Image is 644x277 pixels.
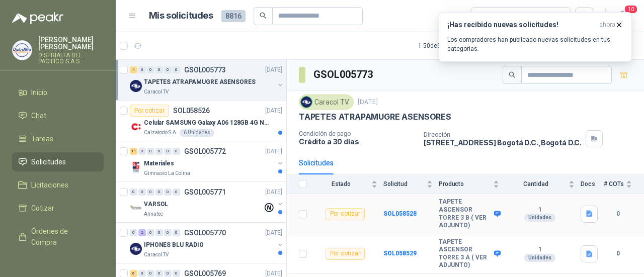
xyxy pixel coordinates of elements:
[155,148,163,155] div: 0
[130,80,142,92] img: Company Logo
[604,180,624,188] span: # COTs
[31,156,66,167] span: Solicitudes
[184,148,226,155] p: GSOL005772
[313,174,383,194] th: Estado
[38,36,104,50] p: [PERSON_NAME] [PERSON_NAME]
[301,97,312,108] img: Company Logo
[505,174,581,194] th: Cantidad
[116,101,286,141] a: Por cotizarSOL058526[DATE] Company LogoCelular SAMSUNG Galaxy A06 128GB 4G NegroCalzatodo S.A.6 U...
[155,229,163,236] div: 0
[173,66,180,73] div: 0
[439,12,632,62] button: ¡Has recibido nuevas solicitudes!ahora Los compradores han publicado nuevas solicitudes en tus ca...
[313,67,374,82] h3: GSOL005773
[184,270,226,277] p: GSOL005769
[12,106,104,125] a: Chat
[12,222,104,252] a: Órdenes de Compra
[144,118,269,128] p: Celular SAMSUNG Galaxy A06 128GB 4G Negro
[12,199,104,218] a: Cotizar
[184,66,226,73] p: GSOL005773
[604,174,644,194] th: # COTs
[418,38,484,54] div: 1 - 50 de 5007
[599,21,615,29] span: ahora
[130,189,137,196] div: 0
[221,10,246,22] span: 8816
[12,83,104,102] a: Inicio
[155,66,163,73] div: 0
[604,249,632,258] b: 0
[130,121,142,133] img: Company Logo
[184,229,226,236] p: GSOL005770
[614,7,632,25] button: 10
[164,189,172,196] div: 0
[130,161,142,173] img: Company Logo
[383,180,425,188] span: Solicitud
[31,110,46,121] span: Chat
[173,229,180,236] div: 0
[12,152,104,171] a: Solicitudes
[12,129,104,148] a: Tareas
[144,159,174,168] p: Materiales
[164,270,172,277] div: 0
[147,66,154,73] div: 0
[130,229,137,236] div: 0
[130,64,284,96] a: 4 0 0 0 0 0 GSOL005773[DATE] Company LogoTAPETES ATRAPAMUGRE ASENSORESCaracol TV
[130,145,284,177] a: 11 0 0 0 0 0 GSOL005772[DATE] Company LogoMaterialesGimnasio La Colina
[138,66,146,73] div: 0
[144,88,169,96] p: Caracol TV
[313,180,369,188] span: Estado
[130,186,284,218] a: 0 0 0 0 0 0 GSOL005771[DATE] Company LogoVARSOLAlmatec
[173,107,210,114] p: SOL058526
[424,138,582,147] p: [STREET_ADDRESS] Bogotá D.C. , Bogotá D.C.
[164,66,172,73] div: 0
[144,240,204,250] p: IPHONES BLU RADIO
[299,137,416,146] p: Crédito a 30 días
[130,202,142,214] img: Company Logo
[477,11,498,22] div: Todas
[130,270,137,277] div: 6
[265,65,282,75] p: [DATE]
[147,270,154,277] div: 0
[505,246,575,254] b: 1
[439,180,491,188] span: Producto
[164,229,172,236] div: 0
[299,95,354,110] div: Caracol TV
[383,210,417,217] a: SOL058528
[358,98,378,107] p: [DATE]
[265,106,282,116] p: [DATE]
[509,71,516,78] span: search
[144,129,178,137] p: Calzatodo S.A.
[439,238,492,269] b: TAPETE ASCENSOR TORRE 3 A ( VER ADJUNTO)
[439,174,505,194] th: Producto
[147,148,154,155] div: 0
[581,174,604,194] th: Docs
[144,77,256,87] p: TAPETES ATRAPAMUGRE ASENSORES
[439,198,492,229] b: TAPETE ASCENSOR TORRE 3 B ( VER ADJUNTO)
[138,270,146,277] div: 0
[173,189,180,196] div: 0
[31,226,94,248] span: Órdenes de Compra
[138,148,146,155] div: 0
[265,228,282,238] p: [DATE]
[144,251,169,259] p: Caracol TV
[447,35,623,53] p: Los compradores han publicado nuevas solicitudes en tus categorías.
[604,209,632,219] b: 0
[383,174,439,194] th: Solicitud
[424,131,582,138] p: Dirección
[38,52,104,64] p: DISTRIALFA DEL PACIFICO S.A.S.
[299,112,451,122] p: TAPETES ATRAPAMUGRE ASENSORES
[138,229,146,236] div: 2
[299,130,416,137] p: Condición de pago
[524,254,555,262] div: Unidades
[383,250,417,257] a: SOL058529
[31,87,47,98] span: Inicio
[260,12,267,19] span: search
[180,129,214,137] div: 6 Unidades
[155,270,163,277] div: 0
[31,179,68,191] span: Licitaciones
[31,203,54,214] span: Cotizar
[173,148,180,155] div: 0
[447,21,595,29] h3: ¡Has recibido nuevas solicitudes!
[149,9,213,23] h1: Mis solicitudes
